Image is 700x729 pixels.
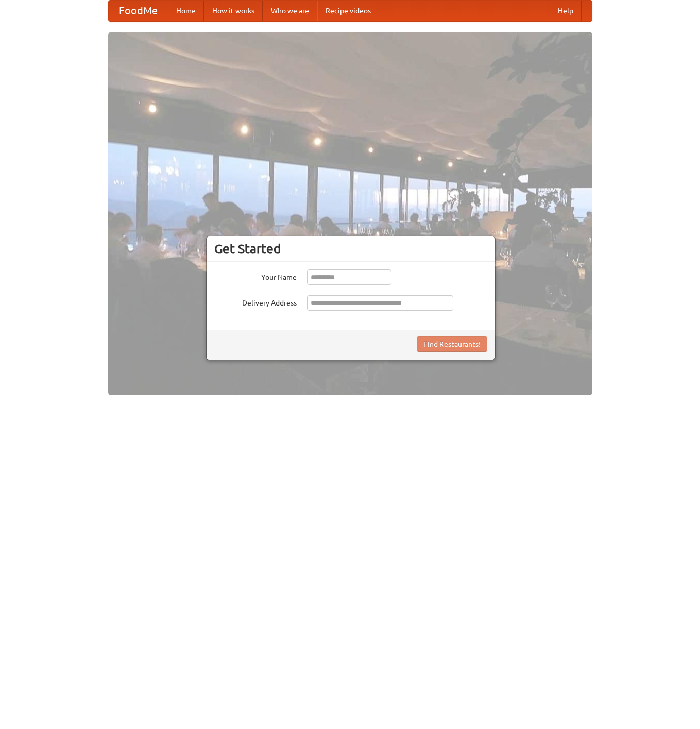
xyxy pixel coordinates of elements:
[109,1,168,21] a: FoodMe
[417,336,487,352] button: Find Restaurants!
[263,1,317,21] a: Who we are
[204,1,263,21] a: How it works
[214,269,297,282] label: Your Name
[214,295,297,308] label: Delivery Address
[317,1,379,21] a: Recipe videos
[550,1,582,21] a: Help
[168,1,204,21] a: Home
[214,241,487,257] h3: Get Started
